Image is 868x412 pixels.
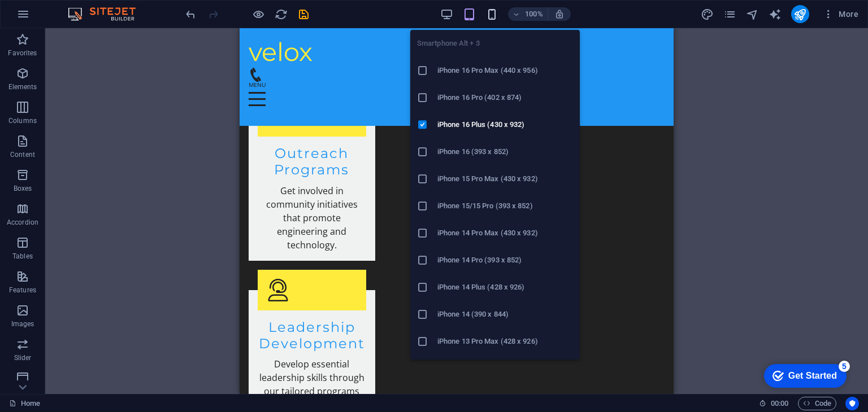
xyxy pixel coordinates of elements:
i: Pages (Ctrl+Alt+S) [723,8,736,21]
h6: iPhone 14 Pro Max (430 x 932) [437,226,573,240]
i: Publish [793,8,806,21]
button: save [297,7,310,21]
h6: iPhone 16 Pro (402 x 874) [437,91,573,104]
button: 100% [508,7,548,21]
h6: iPhone 15/15 Pro (393 x 852) [437,199,573,213]
span: Code [803,397,831,410]
i: Navigator [746,8,759,21]
i: On resize automatically adjust zoom level to fit chosen device. [554,9,565,19]
p: Features [9,286,36,295]
i: Reload page [275,8,288,21]
h6: iPhone 14 Plus (428 x 926) [437,280,573,294]
button: reload [274,7,288,21]
h6: iPhone 14 Pro (393 x 852) [437,253,573,267]
button: navigator [746,7,759,21]
img: Editor Logo [65,7,150,21]
p: Boxes [14,184,32,193]
h6: Session time [759,397,789,410]
button: Usercentrics [845,397,859,410]
i: Save (Ctrl+S) [297,8,310,21]
button: publish [791,5,809,23]
button: pages [723,7,737,21]
a: Click to cancel selection. Double-click to open Pages [9,397,40,410]
div: 5 [84,2,95,14]
button: Code [798,397,836,410]
p: Columns [8,116,37,125]
button: text_generator [769,7,782,21]
span: More [823,8,858,20]
i: Undo: change_data (Ctrl+Z) [184,8,197,21]
h6: iPhone 16 (393 x 852) [437,145,573,159]
button: More [818,5,863,23]
p: Elements [8,82,37,91]
h6: iPhone 14 (390 x 844) [437,308,573,321]
div: Get Started [33,12,82,23]
span: : [779,399,780,407]
p: Slider [14,353,32,362]
p: Accordion [7,218,38,227]
button: design [701,7,714,21]
button: undo [184,7,197,21]
p: Favorites [8,49,37,58]
h6: iPhone 13 Pro Max (428 x 926) [437,335,573,348]
span: 00 00 [771,397,788,410]
i: Design (Ctrl+Alt+Y) [701,8,714,21]
p: Content [10,150,35,159]
div: Get Started 5 items remaining, 0% complete [9,6,92,29]
button: Click here to leave preview mode and continue editing [251,7,265,21]
p: Images [11,319,34,328]
i: AI Writer [769,8,782,21]
h6: 100% [525,7,543,21]
p: Tables [12,252,33,261]
h6: iPhone 16 Plus (430 x 932) [437,118,573,132]
h6: iPhone 15 Pro Max (430 x 932) [437,172,573,186]
h6: iPhone 16 Pro Max (440 x 956) [437,64,573,77]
